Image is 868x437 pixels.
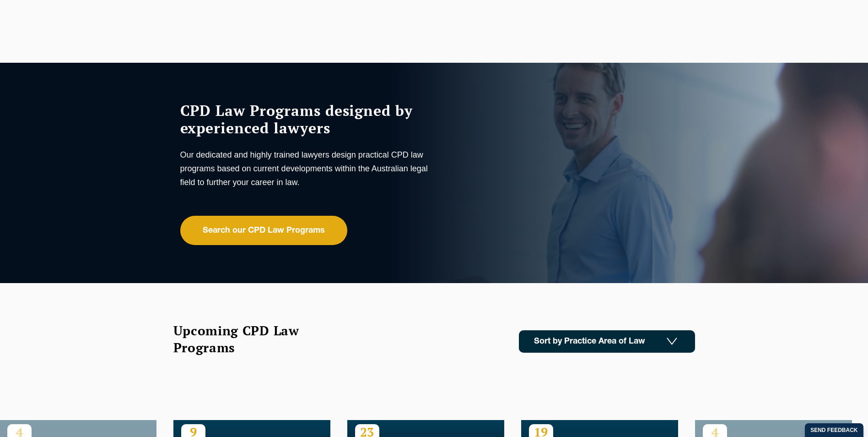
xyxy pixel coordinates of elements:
[180,216,347,245] a: Search our CPD Law Programs
[519,330,695,353] a: Sort by Practice Area of Law
[180,102,432,137] h1: CPD Law Programs designed by experienced lawyers
[180,148,432,189] p: Our dedicated and highly trained lawyers design practical CPD law programs based on current devel...
[173,322,322,356] h2: Upcoming CPD Law Programs
[667,338,677,345] img: Icon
